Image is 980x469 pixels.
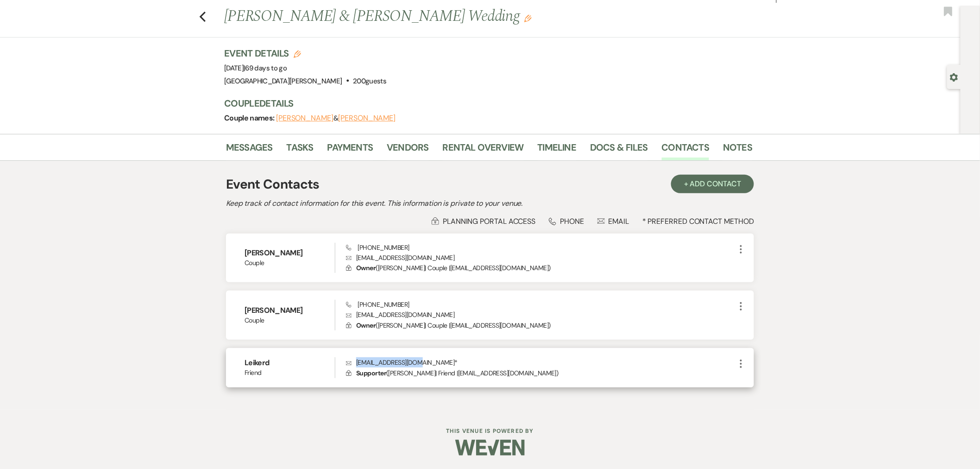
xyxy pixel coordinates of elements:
a: Payments [327,140,373,160]
span: 69 days to go [245,63,287,73]
h1: [PERSON_NAME] & [PERSON_NAME] Wedding [224,6,639,28]
p: ( [PERSON_NAME] | Couple | [EMAIL_ADDRESS][DOMAIN_NAME] ) [346,263,735,273]
div: Email [597,216,629,226]
h3: Event Details [224,47,386,60]
span: Owner [356,321,376,330]
button: Open lead details [950,72,958,81]
h6: [PERSON_NAME] [245,305,335,316]
span: Couple names: [224,113,276,123]
a: Rental Overview [443,140,524,160]
h6: Leikerd [245,358,335,368]
span: Supporter [356,369,386,377]
img: Weven Logo [455,431,525,464]
p: ( [PERSON_NAME] | Couple | [EMAIL_ADDRESS][DOMAIN_NAME] ) [346,320,735,330]
a: Vendors [387,140,428,160]
button: Edit [524,14,532,22]
a: Tasks [287,140,314,160]
p: [EMAIL_ADDRESS][DOMAIN_NAME] [346,310,735,320]
span: Couple [245,316,335,325]
h2: Keep track of contact information for this event. This information is private to your venue. [226,198,754,209]
p: [EMAIL_ADDRESS][DOMAIN_NAME] * [346,357,735,368]
div: Phone [549,216,584,226]
p: [EMAIL_ADDRESS][DOMAIN_NAME] [346,253,735,263]
span: 200 guests [353,76,386,86]
span: [PHONE_NUMBER] [346,243,409,252]
div: * Preferred Contact Method [226,216,754,226]
p: ( [PERSON_NAME] | Friend | [EMAIL_ADDRESS][DOMAIN_NAME] ) [346,368,735,378]
h3: Couple Details [224,97,743,110]
button: [PERSON_NAME] [338,114,396,122]
span: | [244,63,287,73]
a: Notes [723,140,752,160]
span: [DATE] [224,63,287,73]
h6: [PERSON_NAME] [245,248,335,258]
a: Timeline [538,140,577,160]
span: [PHONE_NUMBER] [346,300,409,309]
h1: Event Contacts [226,175,320,194]
div: Planning Portal Access [432,216,535,226]
span: Friend [245,368,335,378]
a: Docs & Files [590,140,647,160]
span: & [276,114,396,123]
button: + Add Contact [671,175,754,193]
a: Messages [226,140,273,160]
button: [PERSON_NAME] [276,114,333,122]
span: Owner [356,264,376,272]
span: [GEOGRAPHIC_DATA][PERSON_NAME] [224,76,342,86]
span: Couple [245,258,335,268]
a: Contacts [662,140,710,160]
